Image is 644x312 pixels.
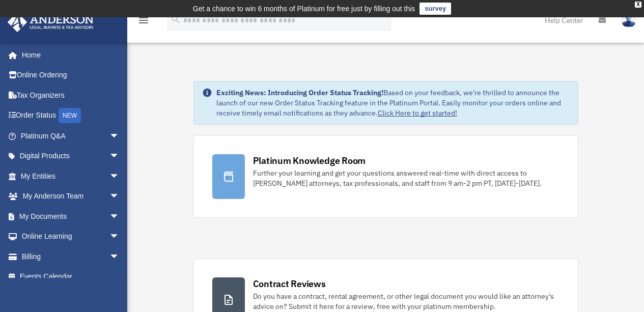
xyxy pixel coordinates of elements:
[7,45,130,65] a: Home
[253,277,326,290] div: Contract Reviews
[7,206,135,226] a: My Documentsarrow_drop_down
[419,3,451,15] a: survey
[253,154,366,167] div: Platinum Knowledge Room
[193,3,415,15] div: Get a chance to win 6 months of Platinum for free just by filling out this
[253,291,559,311] div: Do you have a contract, rental agreement, or other legal document you would like an attorney's ad...
[216,88,383,97] strong: Exciting News: Introducing Order Status Tracking!
[109,226,130,247] span: arrow_drop_down
[7,146,135,166] a: Digital Productsarrow_drop_down
[59,108,81,123] div: NEW
[378,108,457,118] a: Click Here to get started!
[109,146,130,167] span: arrow_drop_down
[635,2,641,8] div: close
[170,14,181,25] i: search
[7,65,135,86] a: Online Ordering
[109,166,130,187] span: arrow_drop_down
[7,226,135,247] a: Online Learningarrow_drop_down
[253,168,559,188] div: Further your learning and get your questions answered real-time with direct access to [PERSON_NAM...
[621,13,636,27] img: User Pic
[7,186,135,207] a: My Anderson Teamarrow_drop_down
[109,246,130,267] span: arrow_drop_down
[7,85,135,105] a: Tax Organizers
[109,206,130,227] span: arrow_drop_down
[137,14,150,26] i: menu
[7,126,135,146] a: Platinum Q&Aarrow_drop_down
[109,126,130,147] span: arrow_drop_down
[109,186,130,207] span: arrow_drop_down
[7,246,135,267] a: Billingarrow_drop_down
[5,12,97,32] img: Anderson Advisors Platinum Portal
[7,105,135,126] a: Order StatusNEW
[7,267,135,287] a: Events Calendar
[216,88,570,118] div: Based on your feedback, we're thrilled to announce the launch of our new Order Status Tracking fe...
[7,166,135,186] a: My Entitiesarrow_drop_down
[193,135,578,218] a: Platinum Knowledge Room Further your learning and get your questions answered real-time with dire...
[137,18,150,26] a: menu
